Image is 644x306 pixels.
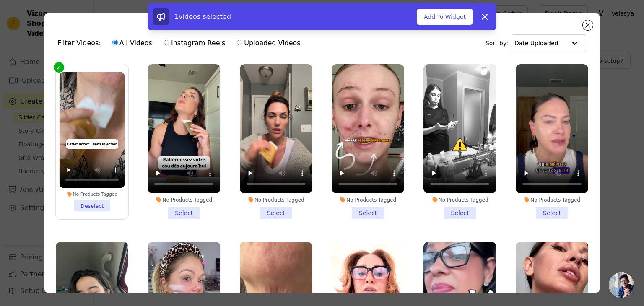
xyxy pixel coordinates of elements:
[423,197,496,203] div: No Products Tagged
[174,13,231,21] span: 1 videos selected
[164,38,226,49] label: Instagram Reels
[240,197,312,203] div: No Products Tagged
[112,38,153,49] label: All Videos
[516,197,588,203] div: No Products Tagged
[332,197,404,203] div: No Products Tagged
[59,191,125,197] div: No Products Tagged
[417,9,473,25] button: Add To Widget
[236,38,301,49] label: Uploaded Videos
[58,34,305,53] div: Filter Videos:
[148,197,220,203] div: No Products Tagged
[609,272,634,298] div: Ouvrir le chat
[486,34,587,52] div: Sort by:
